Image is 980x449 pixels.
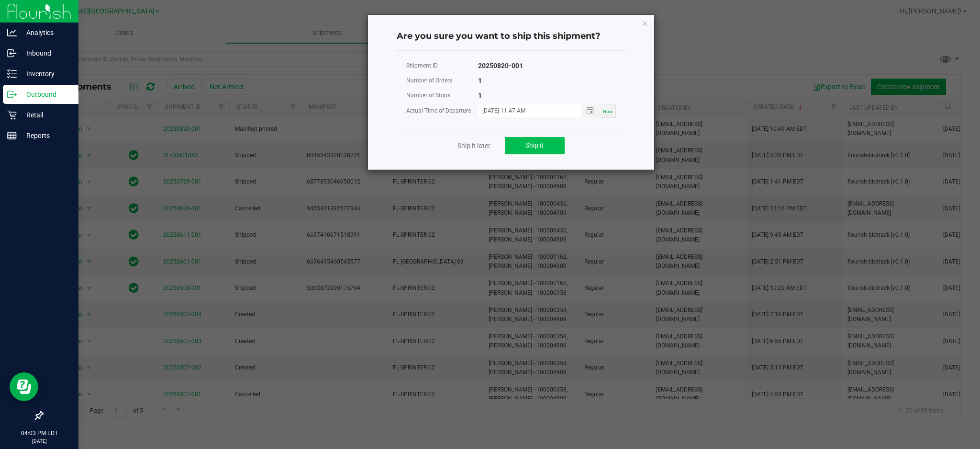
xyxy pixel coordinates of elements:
a: Ship it later [457,141,490,150]
div: 1 [478,90,482,102]
iframe: Resource center [10,372,38,401]
div: 1 [478,75,482,87]
div: 20250820-001 [478,60,523,72]
span: Toggle popup [582,104,601,116]
button: Ship it [505,137,565,154]
span: Ship it [525,141,544,149]
input: MM/dd/yyyy HH:MM a [478,104,572,116]
h4: Are you sure you want to ship this shipment? [397,30,625,43]
span: Now [603,109,613,114]
button: Close [642,17,648,29]
div: Number of Stops [406,90,478,102]
div: Number of Orders [406,75,478,87]
div: Shipment ID [406,60,478,72]
div: Actual Time of Departure [406,105,478,117]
